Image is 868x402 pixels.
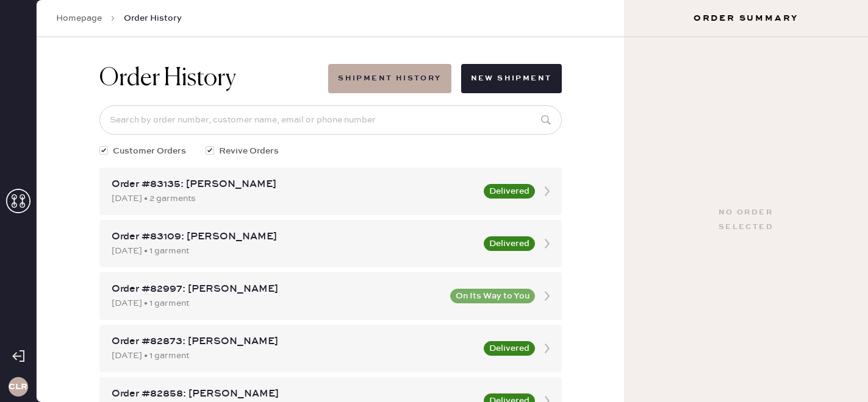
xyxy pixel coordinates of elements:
[719,205,773,234] div: No order selected
[112,230,476,244] div: Order #83109: [PERSON_NAME]
[112,334,476,349] div: Order #82873: [PERSON_NAME]
[112,192,476,205] div: [DATE] • 2 garments
[328,64,451,93] button: Shipment History
[624,12,868,24] h3: Order Summary
[112,282,443,297] div: Order #82997: [PERSON_NAME]
[124,12,182,24] span: Order History
[484,184,535,199] button: Delivered
[112,244,476,258] div: [DATE] • 1 garment
[484,236,535,251] button: Delivered
[450,289,535,303] button: On Its Way to You
[99,64,236,93] h1: Order History
[112,297,443,310] div: [DATE] • 1 garment
[219,144,279,158] span: Revive Orders
[112,177,476,192] div: Order #83135: [PERSON_NAME]
[9,383,27,391] h3: CLR
[112,349,476,362] div: [DATE] • 1 garment
[461,64,562,93] button: New Shipment
[56,12,102,24] a: Homepage
[99,105,562,135] input: Search by order number, customer name, email or phone number
[484,341,535,356] button: Delivered
[113,144,186,158] span: Customer Orders
[810,347,863,400] iframe: Front Chat
[112,387,476,401] div: Order #82858: [PERSON_NAME]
